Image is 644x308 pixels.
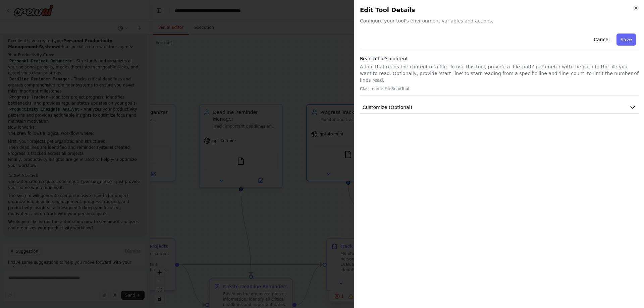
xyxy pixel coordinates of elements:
[616,34,636,46] button: Save
[360,17,639,24] span: Configure your tool's environment variables and actions.
[590,34,613,46] button: Cancel
[360,101,639,114] button: Customize (Optional)
[360,5,639,15] h2: Edit Tool Details
[360,55,639,62] h3: Read a file's content
[360,63,639,83] p: A tool that reads the content of a file. To use this tool, provide a 'file_path' parameter with t...
[363,104,412,111] span: Customize (Optional)
[360,86,639,91] p: Class name: FileReadTool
